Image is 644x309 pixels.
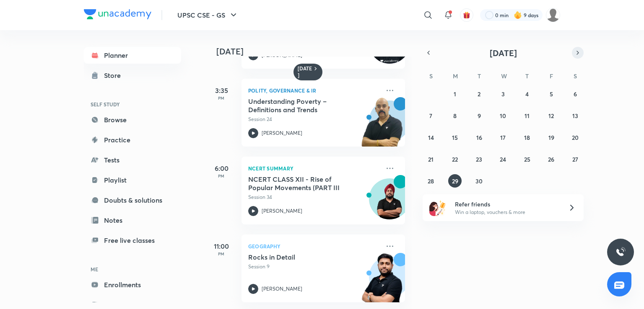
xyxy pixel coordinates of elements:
button: September 6, 2025 [569,87,582,100]
button: September 23, 2025 [473,152,486,166]
abbr: Friday [550,72,553,80]
button: September 4, 2025 [520,87,534,100]
p: Geography [248,241,380,251]
abbr: September 4, 2025 [525,90,529,98]
abbr: September 21, 2025 [428,155,434,163]
img: ttu [615,247,626,257]
button: September 28, 2025 [424,174,438,188]
button: September 5, 2025 [545,87,558,100]
p: PM [205,251,238,256]
p: Session 24 [248,116,380,123]
div: Store [104,70,126,80]
button: September 30, 2025 [473,174,486,188]
abbr: September 2, 2025 [478,90,480,98]
p: Win a laptop, vouchers & more [455,209,558,216]
abbr: September 16, 2025 [476,134,482,142]
h6: [DATE] [298,65,312,79]
abbr: September 19, 2025 [548,134,554,142]
abbr: September 29, 2025 [452,177,458,185]
a: Tests [84,152,181,168]
abbr: September 14, 2025 [428,134,434,142]
h5: 3:35 [205,85,238,95]
abbr: Wednesday [501,72,507,80]
abbr: September 5, 2025 [550,90,553,98]
h5: 6:00 [205,163,238,173]
button: September 21, 2025 [424,152,438,166]
button: September 26, 2025 [545,152,558,166]
abbr: September 6, 2025 [574,90,577,98]
abbr: September 26, 2025 [548,155,554,163]
img: Kiran Saini [546,8,560,22]
p: [PERSON_NAME] [262,285,302,293]
span: [DATE] [490,47,517,59]
h6: ME [84,262,181,276]
abbr: September 30, 2025 [475,177,483,185]
button: September 10, 2025 [496,109,510,122]
h5: Rocks in Detail [248,253,353,261]
a: Notes [84,212,181,229]
button: September 11, 2025 [520,109,534,122]
a: Practice [84,131,181,148]
button: September 2, 2025 [473,87,486,100]
button: September 27, 2025 [569,152,582,166]
abbr: September 1, 2025 [454,90,456,98]
button: September 3, 2025 [496,87,510,100]
abbr: September 24, 2025 [500,155,506,163]
button: September 18, 2025 [520,131,534,144]
button: September 19, 2025 [545,131,558,144]
abbr: September 8, 2025 [453,112,457,120]
abbr: Sunday [429,72,433,80]
a: Browse [84,111,181,128]
p: PM [205,173,238,178]
p: NCERT Summary [248,163,380,173]
abbr: Saturday [574,72,577,80]
abbr: September 12, 2025 [548,112,554,120]
button: [DATE] [434,47,572,59]
img: Avatar [369,183,410,223]
abbr: September 9, 2025 [478,112,481,120]
abbr: September 28, 2025 [428,177,434,185]
abbr: September 22, 2025 [452,155,458,163]
button: September 20, 2025 [569,131,582,144]
button: September 25, 2025 [520,152,534,166]
button: September 14, 2025 [424,131,438,144]
abbr: September 7, 2025 [429,112,432,120]
img: Company Logo [84,9,151,19]
abbr: September 25, 2025 [524,155,530,163]
a: Free live classes [84,232,181,249]
button: September 8, 2025 [448,109,462,122]
h6: Refer friends [455,200,558,209]
abbr: September 27, 2025 [572,155,578,163]
p: Session 34 [248,193,380,201]
abbr: September 11, 2025 [525,112,530,120]
a: Planner [84,47,181,64]
button: September 22, 2025 [448,152,462,166]
h4: [DATE] [216,46,413,57]
button: September 17, 2025 [496,131,510,144]
button: September 16, 2025 [473,131,486,144]
abbr: September 10, 2025 [500,112,506,120]
button: avatar [460,8,473,22]
button: September 13, 2025 [569,109,582,122]
h5: Understanding Poverty – Definitions and Trends [248,97,353,114]
abbr: September 15, 2025 [452,134,458,142]
img: avatar [463,11,470,19]
a: Company Logo [84,9,151,21]
button: UPSC CSE - GS [172,7,244,23]
abbr: September 13, 2025 [572,112,578,120]
button: September 7, 2025 [424,109,438,122]
button: September 1, 2025 [448,87,462,100]
p: [PERSON_NAME] [262,129,302,137]
a: Doubts & solutions [84,192,181,209]
p: Polity, Governance & IR [248,85,380,95]
abbr: Thursday [525,72,529,80]
h5: NCERT CLASS XII - Rise of Popular Movements (PART III [248,175,353,192]
abbr: Tuesday [478,72,481,80]
h6: SELF STUDY [84,97,181,111]
abbr: Monday [453,72,458,80]
a: Playlist [84,172,181,188]
button: September 9, 2025 [473,109,486,122]
button: September 29, 2025 [448,174,462,188]
abbr: September 17, 2025 [500,134,506,142]
p: [PERSON_NAME] [262,207,302,215]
